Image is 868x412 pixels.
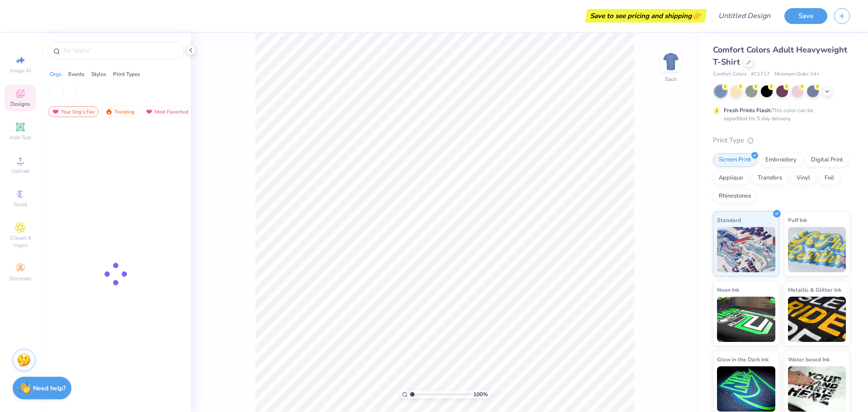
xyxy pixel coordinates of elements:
[784,8,827,24] button: Save
[692,10,702,21] span: 👉
[142,106,193,117] div: Most Favorited
[68,70,85,78] div: Events
[146,109,153,115] img: most_fav.gif
[724,106,835,123] div: This color can be expedited for 5 day delivery.
[33,384,66,393] strong: Need help?
[113,70,140,78] div: Print Types
[9,134,31,141] span: Add Text
[717,285,739,294] span: Neon Ink
[752,171,788,185] div: Transfers
[717,297,775,342] img: Neon Ink
[662,52,680,71] img: Back
[14,201,28,208] span: Greek
[774,71,820,78] span: Minimum Order: 24 +
[62,46,178,55] input: Try "Alpha"
[5,234,36,249] span: Clipart & logos
[819,171,840,185] div: Foil
[10,67,31,74] span: Image AI
[711,7,778,25] input: Untitled Design
[587,9,704,23] div: Save to see pricing and shipping
[724,107,772,114] strong: Fresh Prints Flash:
[105,109,113,115] img: trending.gif
[751,71,770,78] span: # C1717
[717,355,769,364] span: Glow in the Dark Ink
[91,70,106,78] div: Styles
[52,109,59,115] img: most_fav.gif
[717,227,775,272] img: Standard
[713,189,757,203] div: Rhinestones
[11,167,29,175] span: Upload
[717,215,741,225] span: Standard
[788,366,846,412] img: Water based Ink
[788,227,846,272] img: Puff Ink
[665,75,677,83] div: Back
[713,171,749,185] div: Applique
[717,366,775,412] img: Glow in the Dark Ink
[788,297,846,342] img: Metallic & Glitter Ink
[788,215,807,225] span: Puff Ink
[791,171,816,185] div: Vinyl
[788,355,830,364] span: Water based Ink
[713,153,757,167] div: Screen Print
[713,44,847,67] span: Comfort Colors Adult Heavyweight T-Shirt
[759,153,802,167] div: Embroidery
[48,106,99,117] div: Your Org's Fav
[10,100,30,108] span: Designs
[713,71,746,78] span: Comfort Colors
[473,390,488,398] span: 100 %
[805,153,849,167] div: Digital Print
[50,70,61,78] div: Orgs
[101,106,139,117] div: Trending
[9,275,31,282] span: Decorate
[788,285,841,294] span: Metallic & Glitter Ink
[713,135,850,146] div: Print Type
